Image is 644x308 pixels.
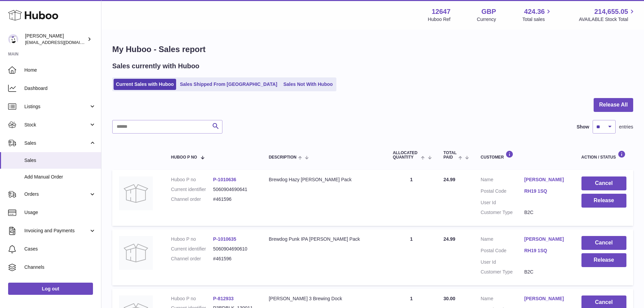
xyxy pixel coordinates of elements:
[24,228,89,234] span: Invoicing and Payments
[444,296,455,301] span: 30.00
[481,247,524,256] dt: Postal Code
[524,188,568,194] a: RH19 1SQ
[481,269,524,275] dt: Customer Type
[428,16,451,23] div: Huboo Ref
[524,295,568,302] a: [PERSON_NAME]
[481,176,524,185] dt: Name
[524,7,545,16] span: 424.36
[213,256,255,262] dd: #461596
[213,177,236,182] a: P-1010636
[119,176,153,210] img: no-photo.jpg
[269,236,379,242] div: Brewdog Punk IPA [PERSON_NAME] Pack
[481,150,568,160] div: Customer
[524,209,568,216] dd: B2C
[393,151,420,160] span: ALLOCATED Quantity
[481,236,524,244] dt: Name
[213,296,234,301] a: P-812933
[24,264,96,270] span: Channels
[171,256,213,262] dt: Channel order
[579,7,636,23] a: 214,655.05 AVAILABLE Stock Total
[213,186,255,193] dd: 5060904690641
[481,259,524,265] dt: User Id
[24,209,96,216] span: Usage
[581,176,626,190] button: Cancel
[24,157,96,164] span: Sales
[24,103,89,110] span: Listings
[579,16,636,23] span: AVAILABLE Stock Total
[213,236,236,242] a: P-1010635
[269,295,379,302] div: [PERSON_NAME] 3 Brewing Dock
[481,199,524,206] dt: User Id
[213,196,255,203] dd: #461596
[386,170,437,226] td: 1
[171,196,213,203] dt: Channel order
[581,194,626,208] button: Release
[581,150,626,160] div: Action / Status
[619,124,633,130] span: entries
[171,236,213,242] dt: Huboo P no
[481,188,524,196] dt: Postal Code
[171,186,213,193] dt: Current identifier
[25,33,86,46] div: [PERSON_NAME]
[24,191,89,197] span: Orders
[269,176,379,183] div: Brewdog Hazy [PERSON_NAME] Pack
[8,34,18,44] img: internalAdmin-12647@internal.huboo.com
[281,79,335,90] a: Sales Not With Huboo
[269,155,296,160] span: Description
[522,7,552,23] a: 424.36 Total sales
[112,44,633,55] h1: My Huboo - Sales report
[24,67,96,73] span: Home
[24,174,96,180] span: Add Manual Order
[477,16,496,23] div: Currency
[24,122,89,128] span: Stock
[8,283,93,295] a: Log out
[213,246,255,252] dd: 5060904690610
[386,229,437,285] td: 1
[444,151,457,160] span: Total paid
[444,177,455,182] span: 24.99
[25,40,99,45] span: [EMAIL_ADDRESS][DOMAIN_NAME]
[524,269,568,275] dd: B2C
[24,246,96,252] span: Cases
[481,295,524,304] dt: Name
[24,140,89,146] span: Sales
[581,253,626,267] button: Release
[522,16,552,23] span: Total sales
[171,295,213,302] dt: Huboo P no
[444,236,455,242] span: 24.99
[171,246,213,252] dt: Current identifier
[432,7,451,16] strong: 12647
[594,98,633,112] button: Release All
[524,236,568,242] a: [PERSON_NAME]
[114,79,176,90] a: Current Sales with Huboo
[581,236,626,250] button: Cancel
[481,7,496,16] strong: GBP
[524,247,568,254] a: RH19 1SQ
[24,85,96,92] span: Dashboard
[524,176,568,183] a: [PERSON_NAME]
[177,79,280,90] a: Sales Shipped From [GEOGRAPHIC_DATA]
[171,176,213,183] dt: Huboo P no
[481,209,524,216] dt: Customer Type
[112,62,199,71] h2: Sales currently with Huboo
[577,124,589,130] label: Show
[119,236,153,270] img: no-photo.jpg
[171,155,197,160] span: Huboo P no
[594,7,628,16] span: 214,655.05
